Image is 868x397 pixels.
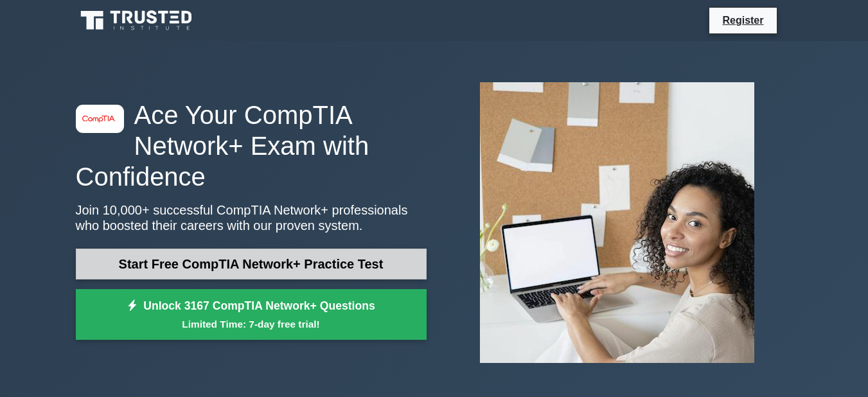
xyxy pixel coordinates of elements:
p: Join 10,000+ successful CompTIA Network+ professionals who boosted their careers with our proven ... [76,202,427,233]
a: Unlock 3167 CompTIA Network+ QuestionsLimited Time: 7-day free trial! [76,289,427,340]
a: Start Free CompTIA Network+ Practice Test [76,249,427,279]
h1: Ace Your CompTIA Network+ Exam with Confidence [76,100,427,192]
small: Limited Time: 7-day free trial! [92,317,411,331]
a: Register [714,12,771,28]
